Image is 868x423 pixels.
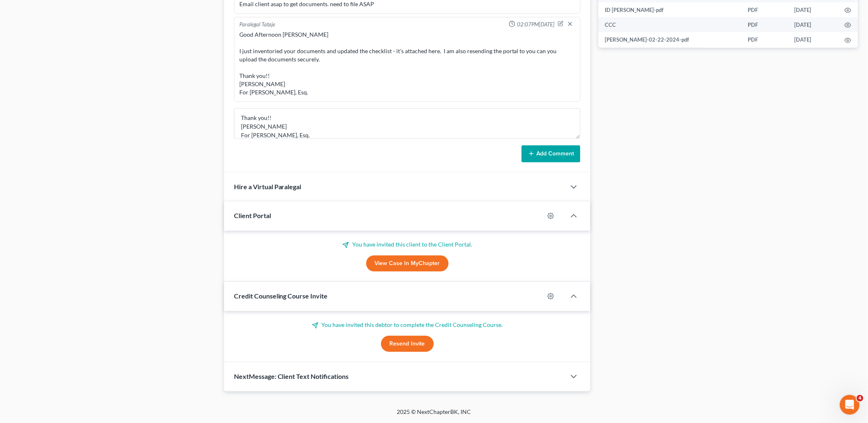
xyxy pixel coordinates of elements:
[381,336,434,352] button: Resend Invite
[742,17,788,32] td: PDF
[599,2,742,17] td: ID [PERSON_NAME]-pdf
[788,17,838,32] td: [DATE]
[788,32,838,47] td: [DATE]
[522,146,580,163] button: Add Comment
[599,32,742,47] td: [PERSON_NAME]-02-22-2024-pdf
[788,2,838,17] td: [DATE]
[234,292,328,300] span: Credit Counseling Course Invite
[742,32,788,47] td: PDF
[840,395,860,415] iframe: Intercom live chat
[517,21,554,28] span: 02:07PM[DATE]
[234,183,302,191] span: Hire a Virtual Paralegal
[234,241,581,249] p: You have invited this client to the Client Portal.
[199,408,669,423] div: 2025 © NextChapterBK, INC
[234,321,581,329] p: You have invited this debtor to complete the Credit Counseling Course.
[234,373,349,381] span: NextMessage: Client Text Notifications
[234,212,271,220] span: Client Portal
[239,21,275,29] div: Paralegal Tataje
[239,31,576,96] div: Good Afternoon [PERSON_NAME] I just inventoried your documents and updated the checklist - it's a...
[599,17,742,32] td: CCC
[366,256,449,272] a: View Case in MyChapter
[857,395,863,402] span: 4
[742,2,788,17] td: PDF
